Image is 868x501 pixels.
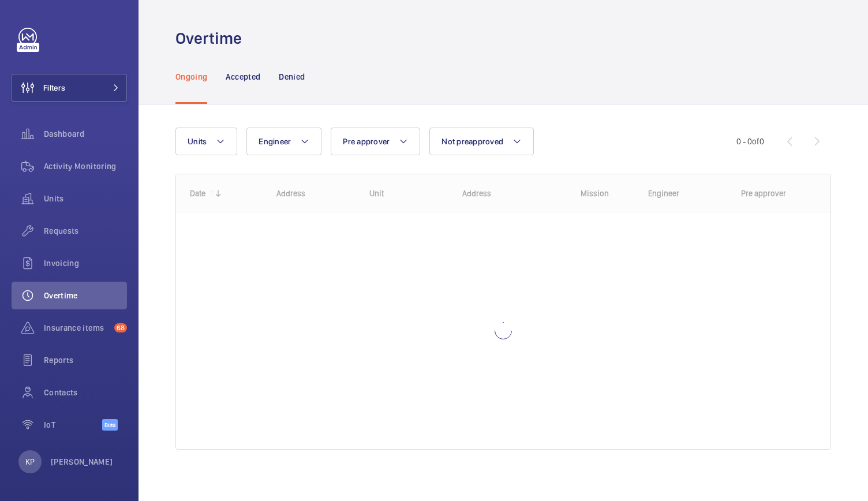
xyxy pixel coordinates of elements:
p: Ongoing [175,71,207,83]
span: Contacts [44,387,127,398]
span: Invoicing [44,257,127,269]
p: Denied [279,71,305,83]
p: [PERSON_NAME] [51,456,113,468]
span: Filters [43,82,65,94]
span: 0 - 0 0 [736,137,764,145]
span: of [752,137,759,146]
span: Units [44,193,127,204]
span: Insurance items [44,322,110,334]
span: Not preapproved [442,137,503,146]
span: Pre approver [343,137,390,146]
p: KP [25,456,35,468]
span: IoT [44,419,102,431]
span: Engineer [259,137,291,146]
span: Units [188,137,207,146]
span: Dashboard [44,128,127,140]
button: Not preapproved [429,128,534,155]
button: Units [175,128,237,155]
button: Engineer [246,128,321,155]
p: Accepted [226,71,260,83]
span: Activity Monitoring [44,160,127,172]
span: 68 [114,323,127,332]
span: Overtime [44,290,127,301]
span: Requests [44,225,127,237]
h1: Overtime [175,28,249,49]
span: Beta [102,419,118,431]
span: Reports [44,354,127,366]
button: Pre approver [331,128,420,155]
button: Filters [12,74,127,102]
